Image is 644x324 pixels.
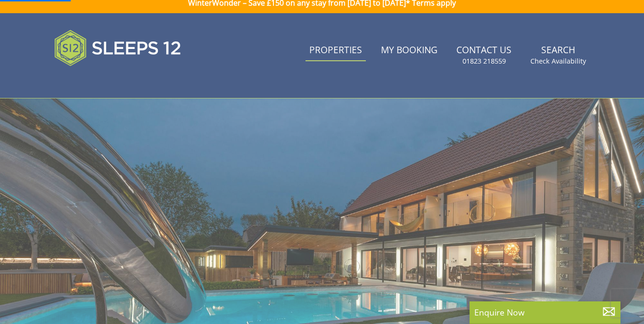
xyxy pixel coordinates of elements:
a: Properties [305,40,366,61]
a: My Booking [377,40,441,61]
small: Check Availability [530,57,586,66]
a: SearchCheck Availability [527,40,590,71]
img: Sleeps 12 [54,24,182,72]
p: Enquire Now [474,306,616,318]
iframe: Customer reviews powered by Trustpilot [50,77,149,85]
small: 01823 218559 [462,57,506,66]
a: Contact Us01823 218559 [453,40,515,71]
